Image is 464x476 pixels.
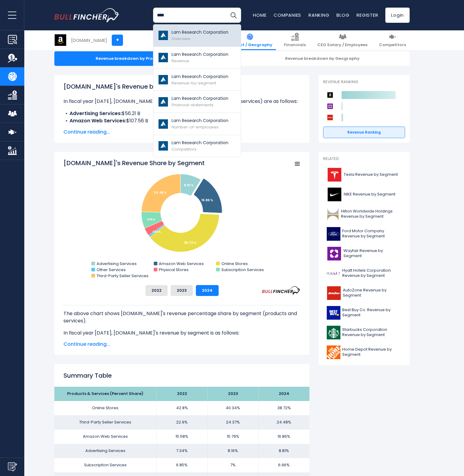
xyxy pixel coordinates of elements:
td: 22.9% [156,415,207,430]
td: 8.16% [207,444,258,458]
span: Revenue-by-segment [172,80,216,86]
td: Amazon Web Services [54,430,156,444]
img: AutoZone competitors logo [326,114,334,121]
a: Lam Research Corporation Competitors [153,135,241,157]
img: Wayfair competitors logo [326,102,334,110]
tspan: 16.86 % [201,198,213,202]
a: Companies [274,12,301,18]
span: Continue reading... [63,128,300,136]
span: Competitors [379,42,406,48]
a: Tesla Revenue by Segment [323,166,405,183]
a: Best Buy Co. Revenue by Segment [323,304,405,321]
img: bullfincher logo [54,8,120,22]
tspan: [DOMAIN_NAME]'s Revenue Share by Segment [63,159,205,167]
b: Amazon Web Services: [70,117,126,124]
span: CEO Salary / Employees [317,42,367,48]
img: AMZN logo [55,34,66,46]
td: 16.86% [258,430,309,444]
p: Lam Research Corporation [172,140,228,146]
text: Online Stores [221,261,248,267]
p: In fiscal year [DATE], [DOMAIN_NAME]'s revenue by segment (products & services) are as follows: [63,98,300,105]
tspan: 8.81 % [184,183,194,188]
span: Financial-statements [172,102,213,108]
a: Go to homepage [54,8,120,22]
div: Revenue breakdown by Geography [235,51,410,66]
td: 15.58% [156,430,207,444]
td: 6.85% [156,458,207,472]
a: Product / Geography [224,30,276,50]
img: AZO logo [327,286,341,300]
a: AutoZone Revenue by Segment [323,285,405,301]
a: Register [357,12,378,18]
span: Starbucks Corporation Revenue by Segment [342,327,401,338]
text: Other Services [97,267,126,273]
td: 7.34% [156,444,207,458]
td: 6.96% [258,458,309,472]
a: Hilton Worldwide Holdings Revenue by Segment [323,206,405,223]
text: Subscription Services [221,267,264,273]
svg: Amazon.com's Revenue Share by Segment [63,159,300,280]
td: 38.72% [258,401,309,415]
td: 42.8% [156,401,207,415]
span: Number-of-employees [172,124,219,130]
span: Home Depot Revenue by Segment [342,347,401,357]
li: $56.21 B [63,110,300,117]
span: AutoZone Revenue by Segment [343,288,401,298]
a: Login [385,8,410,23]
a: NIKE Revenue by Segment [323,186,405,203]
a: Lam Research Corporation Financial-statements [153,91,241,113]
td: 15.79% [207,430,258,444]
a: Lam Research Corporation Revenue-by-segment [153,69,241,91]
th: 2023 [207,387,258,401]
h1: [DOMAIN_NAME]'s Revenue by Segment [63,82,300,91]
tspan: 6.96 % [147,218,155,221]
span: NIKE Revenue by Segment [344,192,395,197]
td: 40.34% [207,401,258,415]
img: HD logo [327,345,340,359]
a: Revenue Ranking [323,127,405,138]
span: Tesla Revenue by Segment [344,172,398,177]
button: 2023 [171,285,193,296]
p: The above chart shows [DOMAIN_NAME]'s revenue percentage share by segment (products and services). [63,310,300,325]
button: 2022 [145,285,168,296]
td: Advertising Services [54,444,156,458]
span: Continue reading... [63,341,300,348]
span: Revenue [172,58,189,64]
button: Search [226,8,241,23]
h2: Summary Table [63,371,300,380]
tspan: 0.85 % [152,230,161,234]
td: Subscription Services [54,458,156,472]
span: Product / Geography [227,42,272,48]
a: Financials [280,30,309,50]
a: Lam Research Corporation Number-of-employees [153,113,241,135]
div: [DOMAIN_NAME] [71,37,107,44]
td: 24.37% [207,415,258,430]
img: HLT logo [327,207,339,221]
text: Advertising Services [97,261,137,267]
a: Home Depot Revenue by Segment [323,344,405,361]
tspan: 38.72 % [184,240,196,245]
span: Ford Motor Company Revenue by Segment [342,229,401,239]
img: BBY logo [327,306,340,320]
p: Related [323,156,405,161]
a: Ranking [309,12,329,18]
text: Physical Stores [159,267,189,273]
img: TSLA logo [327,168,342,182]
p: Lam Research Corporation [172,29,228,36]
img: W logo [327,247,342,260]
th: Products & Services (Percent Share) [54,387,156,401]
img: H logo [327,267,340,280]
td: Online Stores [54,401,156,415]
td: 8.81% [258,444,309,458]
th: 2022 [156,387,207,401]
a: Hyatt Hotels Corporation Revenue by Segment [323,265,405,282]
img: SBUX logo [327,326,340,339]
b: Advertising Services: [70,110,122,117]
th: 2024 [258,387,309,401]
img: F logo [327,227,340,241]
td: 7% [207,458,258,472]
a: Lam Research Corporation Revenue [153,47,241,69]
span: Best Buy Co. Revenue by Segment [342,308,401,318]
span: Competitors [172,146,196,152]
text: Amazon Web Services [159,261,204,267]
